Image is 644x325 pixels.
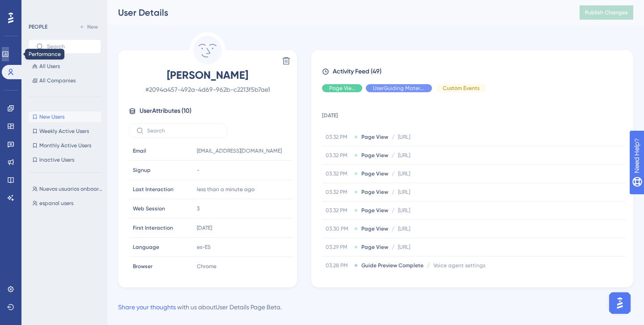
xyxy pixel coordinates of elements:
[361,170,388,177] span: Page View
[129,68,286,82] span: [PERSON_NAME]
[398,152,410,159] span: [URL]
[29,23,47,30] div: PEOPLE
[129,84,286,95] span: # 2094a457-492a-4d69-962b-c2213f5b7ae1
[29,111,101,122] button: New Users
[140,106,191,116] span: User Attributes ( 10 )
[361,262,424,269] span: Guide Preview Complete
[392,133,394,141] span: /
[47,43,93,50] input: Search
[398,133,410,141] span: [URL]
[427,262,430,269] span: /
[398,225,410,232] span: [URL]
[197,263,216,270] span: Chrome
[392,225,394,232] span: /
[118,302,282,312] div: with us about User Details Page Beta .
[133,205,165,212] span: Web Session
[197,147,282,154] span: [EMAIL_ADDRESS][DOMAIN_NAME]
[333,66,381,77] span: Activity Feed (49)
[76,21,101,32] button: New
[133,263,153,270] span: Browser
[21,2,56,13] span: Need Help?
[118,304,176,311] a: Share your thoughts
[326,244,351,251] span: 03.29 PM
[361,225,388,232] span: Page View
[392,170,394,177] span: /
[147,128,220,134] input: Search
[133,167,151,174] span: Signup
[39,128,89,135] span: Weekly Active Users
[133,244,159,251] span: Language
[39,63,60,70] span: All Users
[197,205,199,212] span: 3
[133,147,146,154] span: Email
[39,156,74,163] span: Inactive Users
[433,262,485,269] span: Voice agent settings
[326,188,351,196] span: 03.32 PM
[398,244,410,251] span: [URL]
[392,152,394,159] span: /
[197,225,212,231] time: [DATE]
[29,184,106,194] button: Nuevos usuarios onboarding
[87,23,98,30] span: New
[39,142,91,149] span: Monthly Active Users
[361,133,388,141] span: Page View
[373,85,425,92] span: UserGuiding Material
[606,290,633,316] iframe: UserGuiding AI Assistant Launcher
[361,207,388,214] span: Page View
[361,152,388,159] span: Page View
[326,152,351,159] span: 03.32 PM
[29,198,106,209] button: espanol users
[585,9,628,16] span: Publish Changes
[39,113,64,120] span: New Users
[326,133,351,141] span: 03.32 PM
[39,200,73,207] span: espanol users
[197,186,254,192] time: less than a minute ago
[39,77,76,84] span: All Companies
[29,126,101,137] button: Weekly Active Users
[398,170,410,177] span: [URL]
[361,188,388,196] span: Page View
[392,188,394,196] span: /
[29,75,101,86] button: All Companies
[133,186,174,193] span: Last Interaction
[118,6,557,19] div: User Details
[443,85,479,92] span: Custom Events
[29,61,101,72] button: All Users
[326,262,351,269] span: 03.28 PM
[580,5,633,20] button: Publish Changes
[322,99,625,128] td: [DATE]
[329,85,355,92] span: Page View
[326,170,351,177] span: 03.32 PM
[197,167,199,174] span: -
[29,140,101,151] button: Monthly Active Users
[39,185,103,192] span: Nuevos usuarios onboarding
[392,244,394,251] span: /
[398,207,410,214] span: [URL]
[398,188,410,196] span: [URL]
[197,244,211,251] span: es-ES
[392,207,394,214] span: /
[326,225,351,232] span: 03.30 PM
[133,224,173,231] span: First Interaction
[29,154,101,165] button: Inactive Users
[361,244,388,251] span: Page View
[326,207,351,214] span: 03.32 PM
